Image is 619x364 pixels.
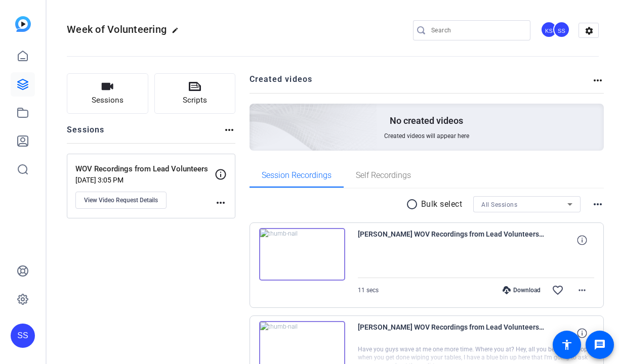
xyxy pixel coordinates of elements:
[358,321,545,345] span: [PERSON_NAME] WOV Recordings from Lead Volunteers [DATE] 17_56_42
[594,339,606,351] mat-icon: message
[75,176,215,184] p: [DATE] 3:05 PM
[406,198,421,210] mat-icon: radio_button_unchecked
[250,73,592,93] h2: Created videos
[172,27,184,39] mat-icon: edit
[431,24,522,36] input: Search
[358,287,379,294] span: 11 secs
[154,73,236,114] button: Scripts
[136,4,378,223] img: Creted videos background
[561,339,573,351] mat-icon: accessibility
[579,23,599,38] mat-icon: settings
[223,124,235,136] mat-icon: more_horiz
[84,196,158,204] span: View Video Request Details
[262,171,332,179] span: Session Recordings
[592,74,604,86] mat-icon: more_horiz
[552,284,564,296] mat-icon: favorite_border
[67,73,148,114] button: Sessions
[67,23,167,35] span: Week of Volunteering
[390,115,463,127] p: No created videos
[15,16,31,32] img: blue-gradient.svg
[358,228,545,252] span: [PERSON_NAME] WOV Recordings from Lead Volunteers [DATE] 18_14_33
[592,198,604,210] mat-icon: more_horiz
[421,198,463,210] p: Bulk select
[215,197,227,209] mat-icon: more_horiz
[541,21,558,39] ngx-avatar: Kathleen Shangraw
[553,21,571,39] ngx-avatar: Studio Support
[92,95,123,106] span: Sessions
[67,124,105,143] h2: Sessions
[481,201,517,208] span: All Sessions
[259,228,345,281] img: thumb-nail
[183,95,207,106] span: Scripts
[75,163,215,175] p: WOV Recordings from Lead Volunteers
[576,284,588,296] mat-icon: more_horiz
[541,21,557,38] div: KS
[11,324,35,348] div: SS
[384,132,469,140] span: Created videos will appear here
[553,21,570,38] div: SS
[356,171,411,179] span: Self Recordings
[75,192,167,209] button: View Video Request Details
[498,286,546,294] div: Download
